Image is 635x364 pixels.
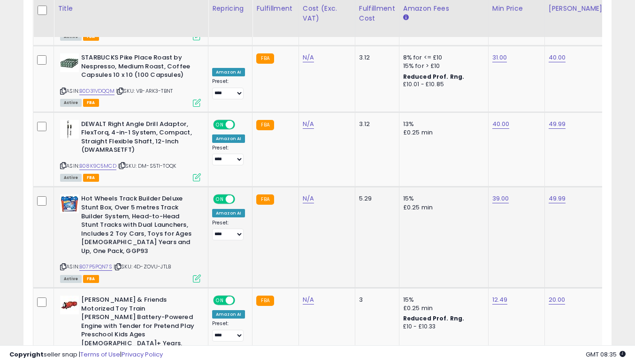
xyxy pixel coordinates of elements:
[549,295,566,305] a: 20.00
[9,350,163,359] div: seller snap | |
[60,99,82,107] span: All listings currently available for purchase on Amazon
[303,53,314,62] a: N/A
[234,195,249,203] span: OFF
[114,263,171,270] span: | SKU: 4D-ZOVU-JTLB
[214,195,226,203] span: ON
[256,296,274,306] small: FBA
[403,62,481,70] div: 15% for > £10
[9,350,44,359] strong: Copyright
[549,119,566,129] a: 49.99
[79,87,115,95] a: B0D31VDQQM
[403,81,481,89] div: £10.01 - £10.85
[81,120,195,157] b: DEWALT Right Angle Drill Adaptor, FlexTorq, 4-in-1 System, Compact, Straight Flexible Shaft, 12-I...
[80,350,120,359] a: Terms of Use
[403,14,409,22] small: Amazon Fees.
[83,275,99,283] span: FBA
[303,295,314,305] a: N/A
[403,194,481,203] div: 15%
[256,4,294,14] div: Fulfillment
[359,53,392,62] div: 3.12
[212,78,245,99] div: Preset:
[403,323,481,331] div: £10 - £10.33
[212,4,248,14] div: Repricing
[403,203,481,212] div: £0.25 min
[60,194,201,282] div: ASIN:
[118,162,176,170] span: | SKU: DM-S5TI-TOQK
[79,263,112,271] a: B07P5PQN7S
[60,53,79,72] img: 41s2Cr1+bYL._SL40_.jpg
[303,194,314,203] a: N/A
[403,53,481,62] div: 8% for <= £10
[60,296,79,314] img: 31nSe7JnXnL._SL40_.jpg
[256,53,274,64] small: FBA
[214,297,226,305] span: ON
[60,174,82,182] span: All listings currently available for purchase on Amazon
[492,119,510,129] a: 40.00
[234,120,249,128] span: OFF
[83,174,99,182] span: FBA
[256,194,274,205] small: FBA
[212,68,245,76] div: Amazon AI
[403,314,465,322] b: Reduced Prof. Rng.
[60,120,201,181] div: ASIN:
[359,120,392,128] div: 3.12
[212,145,245,166] div: Preset:
[81,296,195,359] b: [PERSON_NAME] & Friends Motorized Toy Train [PERSON_NAME] Battery-Powered Engine with Tender for ...
[83,99,99,107] span: FBA
[79,162,116,170] a: B08K9C5MCD
[359,194,392,203] div: 5.29
[81,194,195,258] b: Hot Wheels Track Builder Deluxe Stunt Box, Over 5 metres Track Builder System, Head-to-Head Stunt...
[234,297,249,305] span: OFF
[403,73,465,81] b: Reduced Prof. Rng.
[549,4,604,14] div: [PERSON_NAME]
[212,310,245,319] div: Amazon AI
[403,128,481,137] div: £0.25 min
[549,194,566,203] a: 49.99
[81,53,195,82] b: STARBUCKS Pike Place Roast by Nespresso, Medium Roast, Coffee Capsules 10 x 10 (100 Capsules)
[403,304,481,312] div: £0.25 min
[60,53,201,105] div: ASIN:
[359,296,392,304] div: 3
[214,120,226,128] span: ON
[492,295,508,305] a: 12.49
[403,4,484,14] div: Amazon Fees
[212,209,245,217] div: Amazon AI
[303,119,314,129] a: N/A
[212,220,245,241] div: Preset:
[60,120,79,139] img: 31KAEX4skEL._SL40_.jpg
[60,194,79,213] img: 51MX7pf4UmL._SL40_.jpg
[403,120,481,128] div: 13%
[303,4,351,23] div: Cost (Exc. VAT)
[403,296,481,304] div: 15%
[116,87,173,95] span: | SKU: VB-ARK3-TBNT
[212,320,245,342] div: Preset:
[212,134,245,143] div: Amazon AI
[492,4,541,14] div: Min Price
[492,53,507,62] a: 31.00
[122,350,163,359] a: Privacy Policy
[58,4,204,14] div: Title
[359,4,395,23] div: Fulfillment Cost
[256,120,274,130] small: FBA
[492,194,509,203] a: 39.00
[586,350,626,359] span: 2025-09-10 08:35 GMT
[549,53,566,62] a: 40.00
[60,275,82,283] span: All listings currently available for purchase on Amazon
